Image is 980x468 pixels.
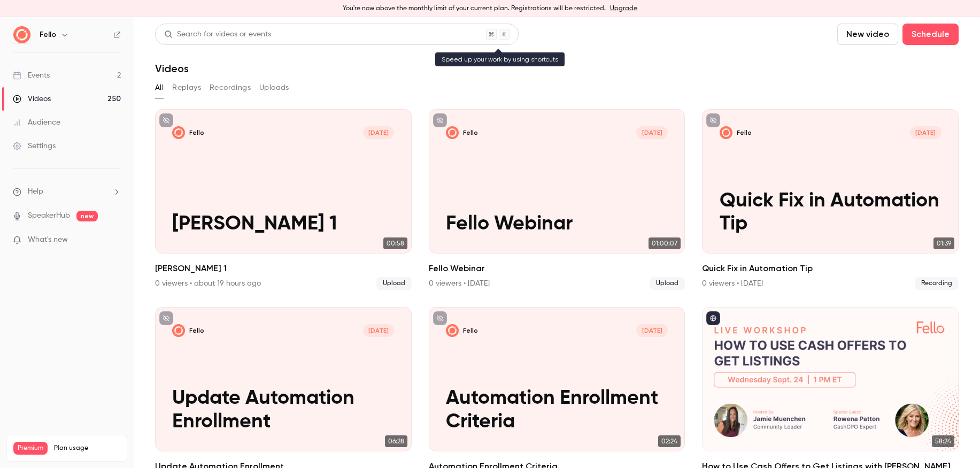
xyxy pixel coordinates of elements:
[172,324,185,337] img: Update Automation Enrollment
[446,387,668,434] p: Automation Enrollment Criteria
[155,79,164,96] button: All
[446,213,668,236] p: Fello Webinar
[172,213,394,236] p: [PERSON_NAME] 1
[932,435,954,447] span: 58:24
[155,262,412,275] h2: [PERSON_NAME] 1
[429,278,490,289] div: 0 viewers • [DATE]
[13,442,48,455] span: Premium
[837,24,898,45] button: New video
[429,262,685,275] h2: Fello Webinar
[155,278,261,289] div: 0 viewers • about 19 hours ago
[383,237,407,249] span: 00:58
[433,113,447,127] button: unpublished
[702,109,959,290] a: Quick Fix in Automation TipFello[DATE]Quick Fix in Automation Tip01:39Quick Fix in Automation Tip...
[28,210,70,221] a: SpeakerHub
[13,186,121,197] li: help-dropdown-opener
[155,62,189,75] h1: Videos
[933,237,954,249] span: 01:39
[172,126,185,139] img: Matt Smith 1
[13,70,50,81] div: Events
[28,186,43,197] span: Help
[429,109,685,290] a: Fello WebinarFello[DATE]Fello Webinar01:00:07Fello Webinar0 viewers • [DATE]Upload
[446,324,459,337] img: Automation Enrollment Criteria
[737,128,752,137] p: Fello
[702,278,763,289] div: 0 viewers • [DATE]
[28,234,68,245] span: What's new
[13,94,51,104] div: Videos
[189,128,204,137] p: Fello
[76,211,98,221] span: new
[702,109,959,290] li: Quick Fix in Automation Tip
[363,324,395,337] span: [DATE]
[376,277,412,290] span: Upload
[40,29,56,40] h6: Fello
[706,311,720,325] button: published
[720,126,732,139] img: Quick Fix in Automation Tip
[706,113,720,127] button: unpublished
[649,237,681,249] span: 01:00:07
[13,141,56,151] div: Settings
[463,128,478,137] p: Fello
[13,26,30,43] img: Fello
[446,126,459,139] img: Fello Webinar
[385,435,407,447] span: 06:28
[720,190,942,236] p: Quick Fix in Automation Tip
[429,109,685,290] li: Fello Webinar
[155,24,959,462] section: Videos
[155,109,412,290] li: Matt Smith 1
[54,444,120,452] span: Plan usage
[650,277,685,290] span: Upload
[463,326,478,335] p: Fello
[910,126,942,139] span: [DATE]
[610,4,637,13] a: Upgrade
[702,262,959,275] h2: Quick Fix in Automation Tip
[155,109,412,290] a: Matt Smith 1Fello[DATE][PERSON_NAME] 100:58[PERSON_NAME] 10 viewers • about 19 hours agoUpload
[159,311,173,325] button: unpublished
[13,117,60,128] div: Audience
[164,29,271,40] div: Search for videos or events
[189,326,204,335] p: Fello
[259,79,289,96] button: Uploads
[108,235,121,245] iframe: Noticeable Trigger
[433,311,447,325] button: unpublished
[915,277,959,290] span: Recording
[172,79,201,96] button: Replays
[636,126,668,139] span: [DATE]
[658,435,681,447] span: 02:24
[902,24,959,45] button: Schedule
[172,387,394,434] p: Update Automation Enrollment
[210,79,251,96] button: Recordings
[363,126,395,139] span: [DATE]
[159,113,173,127] button: unpublished
[636,324,668,337] span: [DATE]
